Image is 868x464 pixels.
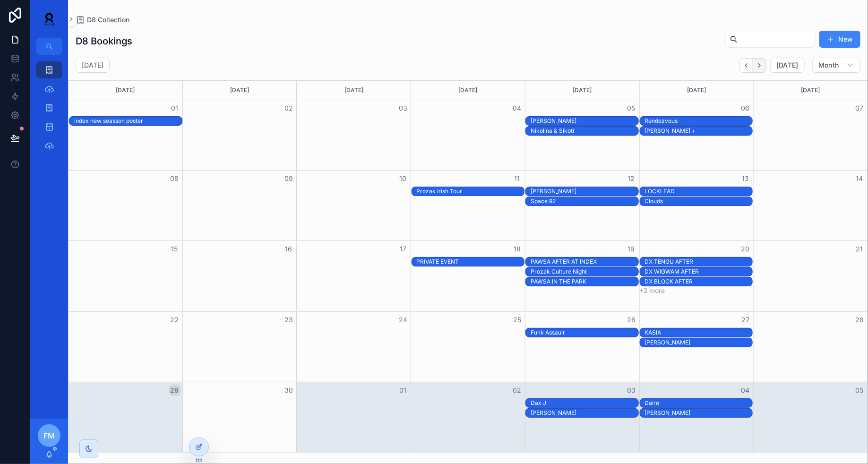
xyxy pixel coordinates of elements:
[645,409,753,417] div: [PERSON_NAME]
[626,173,637,184] button: 12
[417,187,524,196] div: Prozak Irish Tour
[645,268,753,275] div: DX WIGWAM AFTER
[854,103,865,114] button: 07
[397,314,409,326] button: 24
[776,61,799,69] span: [DATE]
[739,103,751,114] button: 06
[645,258,753,266] div: DX TENGU AFTER
[645,399,753,407] div: Daire
[70,81,181,100] div: [DATE]
[626,385,637,396] button: 03
[645,328,753,337] div: KASIA
[645,267,753,276] div: DX WIGWAM AFTER
[511,385,523,396] button: 02
[30,55,68,166] div: scrollable content
[645,277,753,286] div: DX BLOCK AFTER
[283,314,294,326] button: 23
[76,34,132,48] h1: D8 Bookings
[531,117,638,125] div: [PERSON_NAME]
[739,58,753,73] button: Back
[626,103,637,114] button: 05
[531,278,638,285] div: PAWSA IN THE PARK
[818,61,839,69] span: Month
[739,243,751,255] button: 20
[298,81,409,100] div: [DATE]
[531,258,638,266] div: PAWSA AFTER AT INDEX
[645,187,753,196] div: LOCKLEAD
[626,314,637,326] button: 26
[531,127,638,135] div: Nikolina & Sikoti
[819,31,860,48] button: New
[645,188,753,195] div: LOCKLEAD
[854,173,865,184] button: 14
[511,173,523,184] button: 11
[531,187,638,196] div: SOSA
[531,117,638,125] div: Fatima Hajji
[641,81,752,100] div: [DATE]
[283,243,294,255] button: 16
[74,117,182,125] div: index new seasson poster
[854,385,865,396] button: 05
[169,385,180,396] button: 29
[626,243,637,255] button: 19
[531,127,638,135] div: Nikolina & Sikoti
[169,243,180,255] button: 15
[753,58,766,73] button: Next
[531,409,638,417] div: [PERSON_NAME]
[755,81,866,100] div: [DATE]
[169,173,180,184] button: 08
[531,268,638,275] div: Prozak Culture Night
[531,399,638,407] div: Dax J
[397,103,409,114] button: 03
[739,173,751,184] button: 13
[43,430,55,441] span: FM
[531,267,638,276] div: Prozak Culture Night
[812,58,860,73] button: Month
[82,60,103,70] h2: [DATE]
[511,314,523,326] button: 25
[645,117,753,125] div: Rendezvous
[645,198,753,205] div: Clouds
[531,277,638,286] div: PAWSA IN THE PARK
[531,328,638,337] div: Funk Assault
[645,127,753,135] div: [PERSON_NAME] +
[645,278,753,285] div: DX BLOCK AFTER
[854,243,865,255] button: 21
[76,15,129,25] a: D8 Collection
[169,314,180,326] button: 22
[739,385,751,396] button: 04
[417,188,524,195] div: Prozak Irish Tour
[531,198,638,205] div: Space 92
[527,81,638,100] div: [DATE]
[397,243,409,255] button: 17
[397,385,409,396] button: 01
[531,409,638,417] div: Paul Van Dyk
[417,258,524,266] div: PRIVATE EVENT
[645,329,753,336] div: KASIA
[74,117,182,125] div: index new seasson poster
[770,58,805,73] button: [DATE]
[531,188,638,195] div: [PERSON_NAME]
[413,81,524,100] div: [DATE]
[531,329,638,336] div: Funk Assault
[645,127,753,135] div: Omar +
[645,338,753,347] div: Dom Whiting
[283,173,294,184] button: 09
[640,287,665,294] button: +2 more
[645,339,753,346] div: [PERSON_NAME]
[283,103,294,114] button: 02
[38,11,60,26] img: App logo
[169,103,180,114] button: 01
[184,81,295,100] div: [DATE]
[854,314,865,326] button: 28
[645,409,753,417] div: Yousuke Yukimatsu
[511,103,523,114] button: 04
[68,80,868,453] div: Month View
